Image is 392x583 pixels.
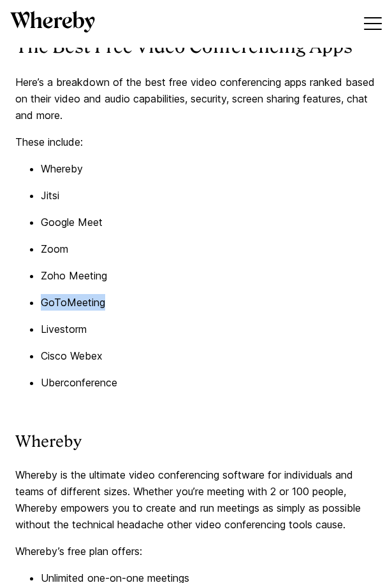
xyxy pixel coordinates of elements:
[41,374,377,391] p: Uberconference
[41,321,377,337] p: Livestorm
[41,187,377,204] p: Jitsi
[41,294,377,311] p: GoToMeeting
[41,241,377,257] p: Zoom
[10,11,95,37] a: Whereby
[15,467,377,533] p: Whereby is the ultimate video conferencing software for individuals and teams of different sizes....
[15,432,377,451] h3: Whereby
[41,214,377,230] p: Google Meet
[41,160,377,177] p: Whereby
[15,134,377,150] p: These include:
[10,11,95,32] svg: Whereby
[41,267,377,284] p: Zoho Meeting
[41,348,377,364] p: Cisco Webex
[15,543,377,559] p: Whereby’s free plan offers:
[15,74,377,123] p: Here’s a breakdown of the best free video conferencing apps ranked based on their video and audio...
